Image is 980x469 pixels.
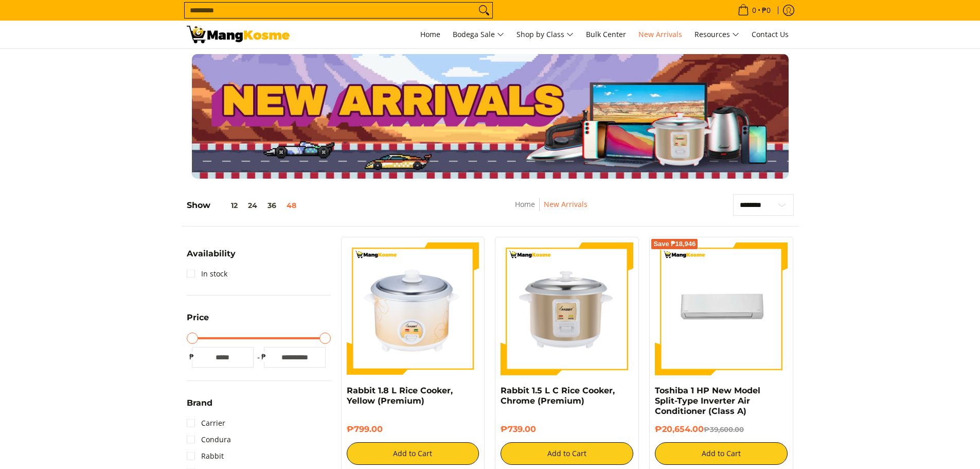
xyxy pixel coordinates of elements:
h6: ₱799.00 [347,424,479,435]
h5: Show [187,200,301,211]
img: https://mangkosme.com/products/rabbit-1-8-l-rice-cooker-yellow-class-a [347,242,479,375]
span: Bodega Sale [453,28,504,41]
img: New Arrivals: Fresh Release from The Premium Brands l Mang Kosme [187,26,290,43]
button: 48 [281,201,301,210]
span: Availability [187,250,236,258]
img: Toshiba 1 HP New Model Split-Type Inverter Air Conditioner (Class A) [655,242,788,375]
del: ₱39,600.00 [704,425,744,433]
button: Add to Cart [655,442,788,465]
span: Bulk Center [586,29,626,39]
button: Add to Cart [347,442,479,465]
a: New Arrivals [633,21,687,48]
span: ₱0 [760,7,772,14]
a: In stock [187,266,227,282]
span: ₱ [187,352,197,362]
span: Brand [187,399,212,407]
a: Contact Us [746,21,794,48]
button: Search [476,3,492,18]
a: Condura [187,431,231,448]
a: Rabbit 1.8 L Rice Cooker, Yellow (Premium) [347,386,453,406]
summary: Open [187,314,209,329]
img: https://mangkosme.com/products/rabbit-1-5-l-c-rice-cooker-chrome-class-a [501,242,633,375]
button: 12 [210,201,243,210]
a: Bodega Sale [448,21,509,48]
a: Home [415,21,446,48]
span: • [735,5,774,16]
nav: Main Menu [300,21,794,48]
a: New Arrivals [544,199,587,209]
nav: Breadcrumbs [446,198,656,221]
span: Contact Us [752,29,789,39]
a: Rabbit 1.5 L C Rice Cooker, Chrome (Premium) [501,386,615,406]
a: Toshiba 1 HP New Model Split-Type Inverter Air Conditioner (Class A) [655,386,760,416]
span: Resources [694,28,739,41]
span: Shop by Class [516,28,574,41]
span: 0 [751,7,758,14]
span: ₱ [259,352,269,362]
span: Home [420,29,440,39]
h6: ₱739.00 [501,424,633,435]
a: Home [515,199,535,209]
a: Resources [689,21,744,48]
summary: Open [187,399,212,415]
h6: ₱20,654.00 [655,424,788,435]
a: Bulk Center [581,21,631,48]
span: Price [187,314,209,322]
span: Save ₱18,946 [653,241,696,247]
a: Shop by Class [511,21,579,48]
a: Rabbit [187,448,224,464]
button: 24 [243,201,262,210]
button: Add to Cart [501,442,633,465]
summary: Open [187,250,236,266]
a: Carrier [187,415,225,431]
span: New Arrivals [638,29,682,39]
button: 36 [262,201,281,210]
